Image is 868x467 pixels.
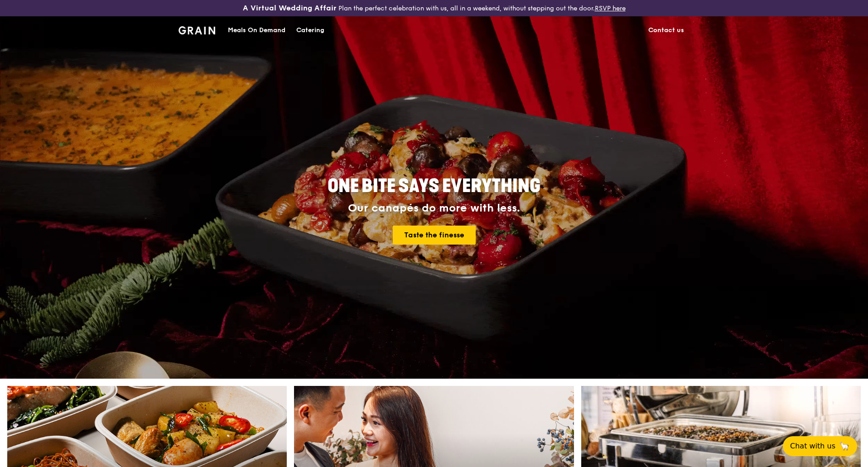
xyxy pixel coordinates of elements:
[839,441,850,452] span: 🦙
[328,175,540,197] span: ONE BITE SAYS EVERYTHING
[595,5,626,12] a: RSVP here
[790,441,835,452] span: Chat with us
[178,26,215,34] img: Grain
[178,16,215,43] a: GrainGrain
[783,436,857,456] button: Chat with us🦙
[291,17,330,44] a: Catering
[296,17,324,44] div: Catering
[173,4,695,13] div: Plan the perfect celebration with us, all in a weekend, without stepping out the door.
[271,202,597,215] div: Our canapés do more with less.
[228,17,285,44] div: Meals On Demand
[643,17,690,44] a: Contact us
[243,4,337,13] h3: A Virtual Wedding Affair
[393,226,476,245] a: Taste the finesse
